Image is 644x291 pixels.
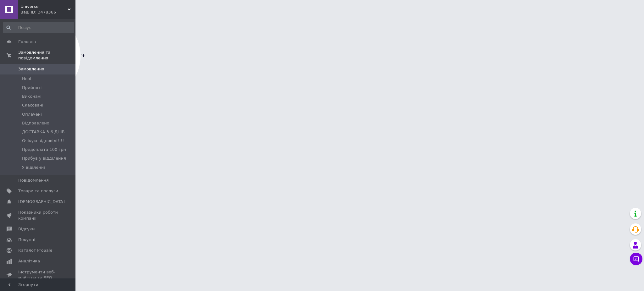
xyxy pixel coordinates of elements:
[18,226,35,232] span: Відгуки
[20,4,68,9] span: Universe
[22,147,66,152] span: Предоплата 100 грн
[18,39,36,45] span: Головна
[22,120,49,126] span: Відправлено
[18,178,49,183] span: Повідомлення
[18,248,52,253] span: Каталог ProSale
[22,138,64,144] span: Очікую відповіді!!!!
[22,156,66,161] span: Прибув у відділення
[22,94,42,99] span: Виконані
[18,258,40,264] span: Аналітика
[22,76,31,82] span: Нові
[22,102,43,108] span: Скасовані
[22,129,65,135] span: ДОСТАВКА 3-6 ДНІВ
[20,9,75,15] div: Ваш ID: 3478366
[18,188,58,194] span: Товари та послуги
[22,112,42,117] span: Оплачені
[18,199,65,205] span: [DEMOGRAPHIC_DATA]
[18,50,75,61] span: Замовлення та повідомлення
[18,66,44,72] span: Замовлення
[630,253,642,265] button: Чат з покупцем
[22,85,42,91] span: Прийняті
[18,237,35,243] span: Покупці
[22,165,45,170] span: У віділенні
[18,269,58,281] span: Інструменти веб-майстра та SEO
[3,22,74,33] input: Пошук
[18,210,58,221] span: Показники роботи компанії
